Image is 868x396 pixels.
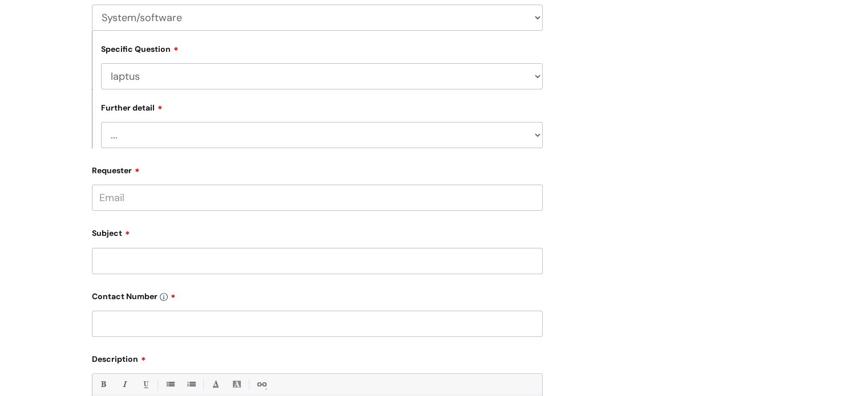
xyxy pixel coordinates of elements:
[163,377,177,391] a: • Unordered List (Ctrl-Shift-7)
[117,377,131,391] a: Italic (Ctrl-I)
[254,377,268,391] a: Link
[92,162,543,175] label: Requester
[208,377,223,391] a: Font Color
[92,224,543,238] label: Subject
[92,185,543,211] input: Email
[138,377,152,391] a: Underline(Ctrl-U)
[101,43,179,54] label: Specific Question
[101,101,163,113] label: Further detail
[184,377,198,391] a: 1. Ordered List (Ctrl-Shift-8)
[92,288,543,301] label: Contact Number
[96,377,110,391] a: Bold (Ctrl-B)
[92,350,543,364] label: Description
[229,377,244,391] a: Back Color
[160,293,168,301] img: info-icon.svg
